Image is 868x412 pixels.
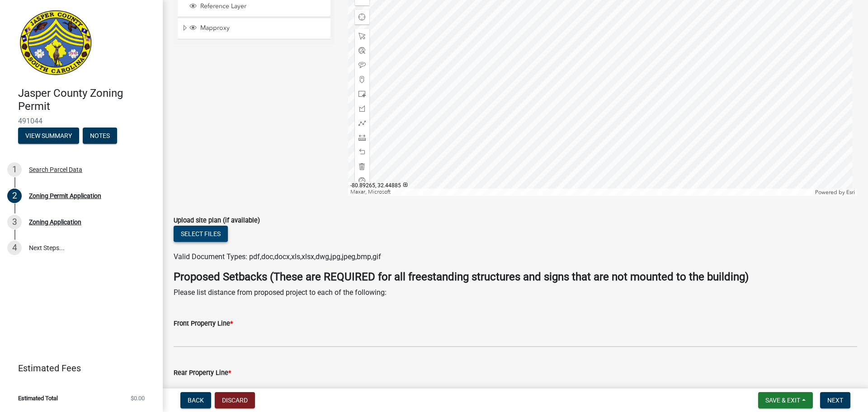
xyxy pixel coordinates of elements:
div: Zoning Permit Application [29,193,101,199]
button: Save & Exit [758,392,813,408]
div: 4 [7,241,22,255]
span: Back [188,397,204,404]
label: Rear Property Line [174,370,231,376]
a: Estimated Fees [7,359,148,377]
span: Next [827,397,843,404]
label: Front Property Line [174,321,233,327]
button: View Summary [18,128,79,144]
div: 1 [7,162,22,177]
div: Mapproxy [188,24,327,33]
div: Find my location [355,10,369,24]
span: Mapproxy [198,24,327,32]
label: Upload site plan (if available) [174,218,260,224]
p: Please list distance from proposed project to each of the following: [174,287,857,298]
wm-modal-confirm: Notes [83,133,117,140]
h4: Jasper County Zoning Permit [18,87,156,113]
button: Back [180,392,211,408]
wm-modal-confirm: Summary [18,133,79,140]
span: Expand [181,24,188,33]
div: Search Parcel Data [29,166,82,173]
button: Next [820,392,850,408]
span: Estimated Total [18,395,58,401]
span: $0.00 [131,395,145,401]
button: Select files [174,226,228,242]
span: 491044 [18,117,145,125]
span: Valid Document Types: pdf,doc,docx,xls,xlsx,dwg,jpg,jpeg,bmp,gif [174,252,381,261]
strong: Proposed Setbacks (These are REQUIRED for all freestanding structures and signs that are not moun... [174,270,749,283]
img: Jasper County, South Carolina [18,9,94,77]
div: Powered by [813,189,857,196]
a: Esri [846,189,855,195]
span: Reference Layer [198,2,327,10]
div: 3 [7,215,22,229]
span: Save & Exit [765,397,800,404]
div: Maxar, Microsoft [348,189,813,196]
button: Discard [215,392,255,408]
button: Notes [83,128,117,144]
div: 2 [7,189,22,203]
div: Zoning Application [29,219,81,225]
li: Mapproxy [178,19,330,39]
div: Reference Layer [188,2,327,11]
